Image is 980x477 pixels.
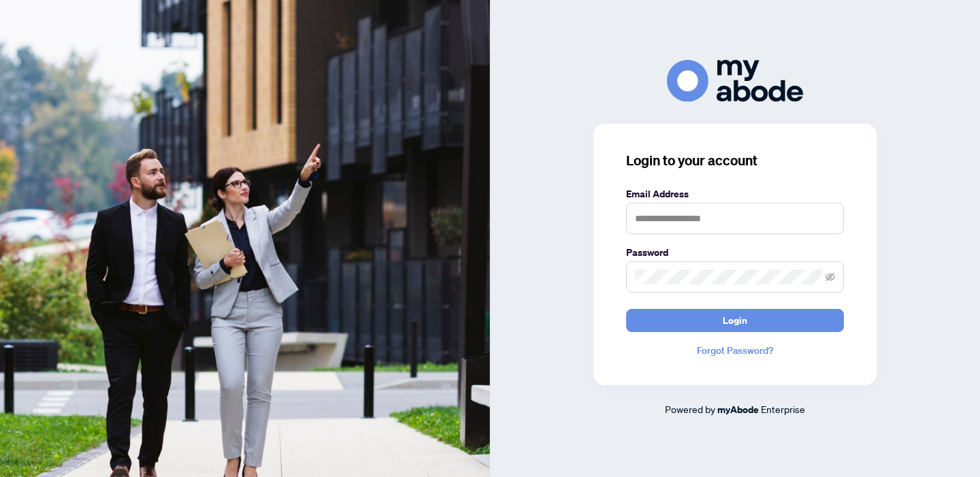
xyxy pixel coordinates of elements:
[626,186,844,201] label: Email Address
[761,403,805,415] span: Enterprise
[626,343,844,358] a: Forgot Password?
[717,402,759,417] a: myAbode
[723,310,747,331] span: Login
[667,60,803,101] img: ma-logo
[626,309,844,332] button: Login
[626,151,844,170] h3: Login to your account
[626,245,844,260] label: Password
[665,403,715,415] span: Powered by
[826,272,835,282] span: eye-invisible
